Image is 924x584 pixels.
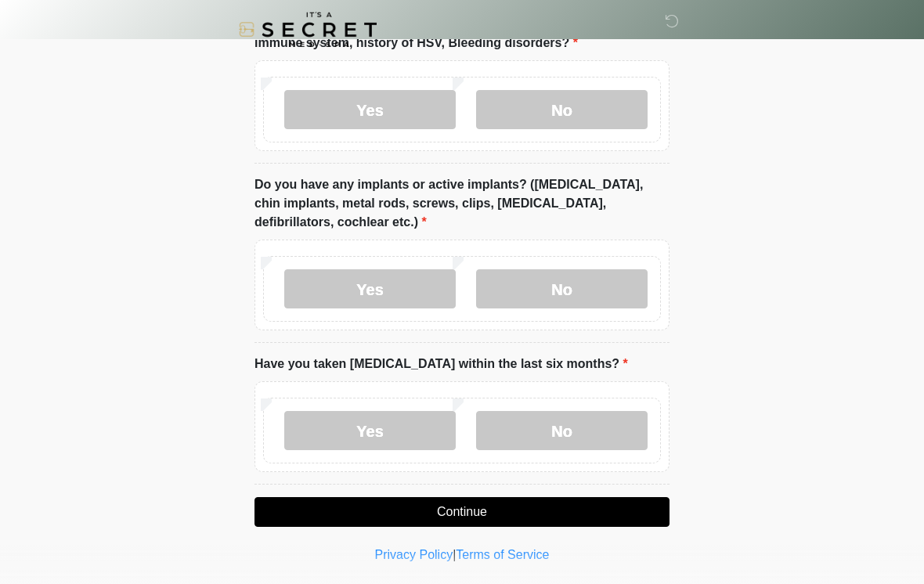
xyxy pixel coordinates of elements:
a: | [453,548,456,561]
img: It's A Secret Med Spa Logo [239,12,377,47]
label: Have you taken [MEDICAL_DATA] within the last six months? [254,355,628,373]
label: Yes [284,90,456,129]
label: No [476,411,648,450]
button: Continue [254,497,670,527]
a: Privacy Policy [375,548,453,561]
label: Do you have any implants or active implants? ([MEDICAL_DATA], chin implants, metal rods, screws, ... [254,175,670,232]
a: Terms of Service [456,548,549,561]
label: Yes [284,269,456,308]
label: No [476,90,648,129]
label: Yes [284,411,456,450]
label: No [476,269,648,308]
